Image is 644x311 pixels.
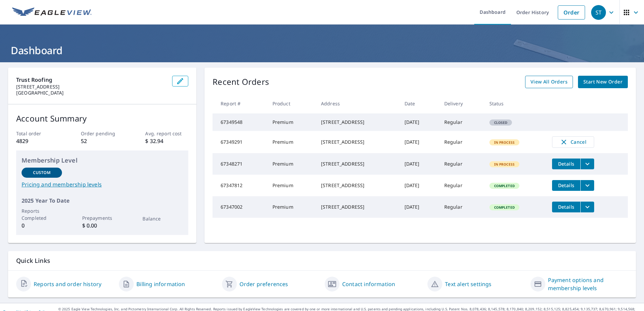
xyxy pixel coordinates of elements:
button: filesDropdownBtn-67348271 [580,159,594,169]
button: filesDropdownBtn-67347812 [580,180,594,191]
td: 67347812 [213,175,267,196]
a: Pricing and membership levels [22,180,183,188]
h1: Dashboard [8,43,636,57]
a: Start New Order [578,76,628,88]
div: [STREET_ADDRESS] [321,139,394,145]
th: Address [316,94,399,113]
th: Date [399,94,439,113]
span: Completed [490,183,519,188]
button: detailsBtn-67347002 [552,202,580,212]
th: Delivery [439,94,484,113]
td: 67348271 [213,153,267,175]
td: Premium [267,131,316,153]
p: Account Summary [16,112,188,125]
p: Membership Level [22,156,183,165]
td: [DATE] [399,175,439,196]
p: Quick Links [16,256,628,265]
p: Custom [33,170,51,176]
td: [DATE] [399,113,439,131]
a: View All Orders [525,76,573,88]
button: detailsBtn-67348271 [552,159,580,169]
p: Prepayments [82,214,123,221]
td: 67349548 [213,113,267,131]
td: Regular [439,175,484,196]
td: Regular [439,113,484,131]
img: EV Logo [12,7,92,18]
td: Regular [439,153,484,175]
td: Regular [439,196,484,218]
span: Cancel [559,138,587,146]
span: In Process [490,162,519,167]
div: [STREET_ADDRESS] [321,204,394,210]
td: 67349291 [213,131,267,153]
p: 52 [81,137,124,145]
p: Recent Orders [213,76,269,88]
p: 2025 Year To Date [22,197,183,205]
th: Report # [213,94,267,113]
div: [STREET_ADDRESS] [321,182,394,189]
button: filesDropdownBtn-67347002 [580,202,594,212]
a: Reports and order history [34,280,101,288]
td: 67347002 [213,196,267,218]
a: Billing information [136,280,185,288]
button: detailsBtn-67347812 [552,180,580,191]
a: Order preferences [239,280,288,288]
span: Details [556,161,576,167]
p: [STREET_ADDRESS] [16,84,167,90]
a: Text alert settings [445,280,491,288]
a: Contact information [342,280,395,288]
td: [DATE] [399,153,439,175]
span: Closed [490,120,512,125]
a: Order [558,5,585,20]
div: ST [591,5,606,20]
p: Order pending [81,130,124,137]
p: Total order [16,130,59,137]
span: Details [556,182,576,188]
p: 4829 [16,137,59,145]
span: View All Orders [530,78,568,86]
div: [STREET_ADDRESS] [321,161,394,167]
th: Product [267,94,316,113]
span: Start New Order [583,78,622,86]
td: Premium [267,175,316,196]
td: [DATE] [399,131,439,153]
button: Cancel [552,136,594,148]
p: $ 32.94 [145,137,188,145]
th: Status [484,94,547,113]
span: Details [556,204,576,210]
td: Regular [439,131,484,153]
p: Reports Completed [22,207,62,221]
a: Payment options and membership levels [548,276,628,292]
td: [DATE] [399,196,439,218]
td: Premium [267,113,316,131]
span: In Process [490,140,519,145]
td: Premium [267,153,316,175]
p: Avg. report cost [145,130,188,137]
span: Completed [490,205,519,210]
p: Trust Roofing [16,76,167,84]
p: [GEOGRAPHIC_DATA] [16,90,167,96]
div: [STREET_ADDRESS] [321,119,394,126]
p: 0 [22,221,62,230]
p: $ 0.00 [82,221,123,230]
p: Balance [142,215,183,222]
td: Premium [267,196,316,218]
